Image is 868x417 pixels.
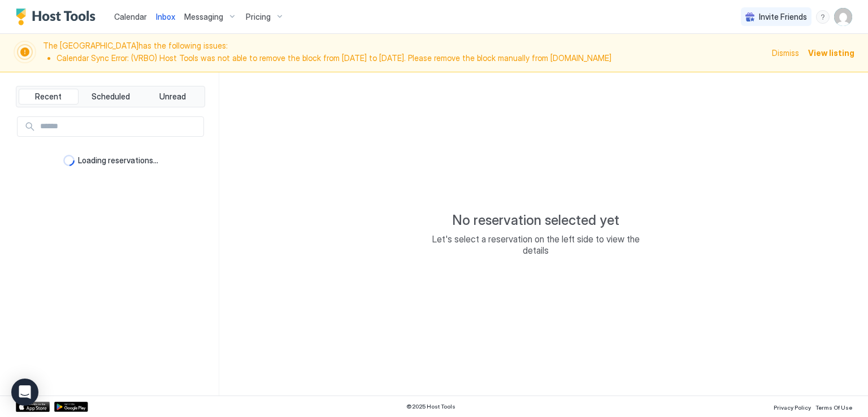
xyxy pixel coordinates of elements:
[759,12,807,22] span: Invite Friends
[11,379,38,406] div: Open Intercom Messenger
[43,41,765,65] span: The [GEOGRAPHIC_DATA] has the following issues:
[16,8,101,25] a: Host Tools Logo
[452,212,619,229] span: No reservation selected yet
[63,155,75,166] div: loading
[406,403,455,410] span: © 2025 Host Tools
[423,233,649,256] span: Let's select a reservation on the left side to view the details
[772,47,799,59] div: Dismiss
[19,89,79,105] button: Recent
[92,92,130,102] span: Scheduled
[54,402,88,412] a: Google Play Store
[142,89,202,105] button: Unread
[78,155,158,166] span: Loading reservations...
[834,8,852,26] div: User profile
[36,117,203,136] input: Input Field
[774,404,811,411] span: Privacy Policy
[156,12,175,21] span: Inbox
[156,11,175,23] a: Inbox
[114,12,147,21] span: Calendar
[774,401,811,412] a: Privacy Policy
[184,12,223,22] span: Messaging
[815,401,852,412] a: Terms Of Use
[16,402,50,412] a: App Store
[57,53,765,63] li: Calendar Sync Error: (VRBO) Host Tools was not able to remove the block from [DATE] to [DATE]. Pl...
[81,89,141,105] button: Scheduled
[816,10,830,24] div: menu
[815,404,852,411] span: Terms Of Use
[808,47,854,59] div: View listing
[246,12,271,22] span: Pricing
[159,92,186,102] span: Unread
[35,92,62,102] span: Recent
[114,11,147,23] a: Calendar
[16,86,205,107] div: tab-group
